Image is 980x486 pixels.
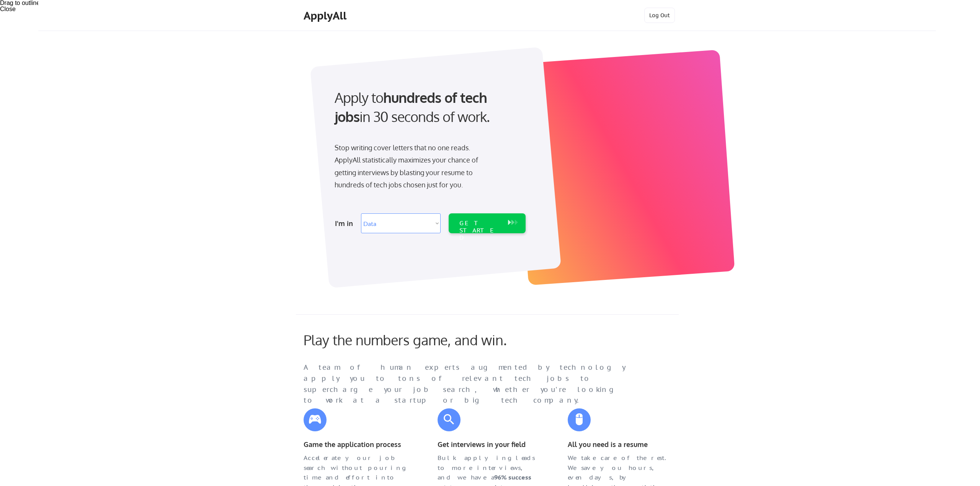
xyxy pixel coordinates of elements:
[459,219,500,242] div: GET STARTED
[304,9,349,22] div: ApplyAll
[335,141,492,191] div: Stop writing cover letters that no one reads. ApplyAll statistically maximizes your chance of get...
[438,439,541,450] div: Get interviews in your field
[568,439,671,450] div: All you need is a resume
[304,362,640,406] div: A team of human experts augmented by technology apply you to tons of relevant tech jobs to superc...
[304,332,541,348] div: Play the numbers game, and win.
[335,217,356,229] div: I'm in
[335,89,490,125] strong: hundreds of tech jobs
[335,88,523,127] div: Apply to in 30 seconds of work.
[644,8,675,23] button: Log Out
[304,439,407,450] div: Game the application process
